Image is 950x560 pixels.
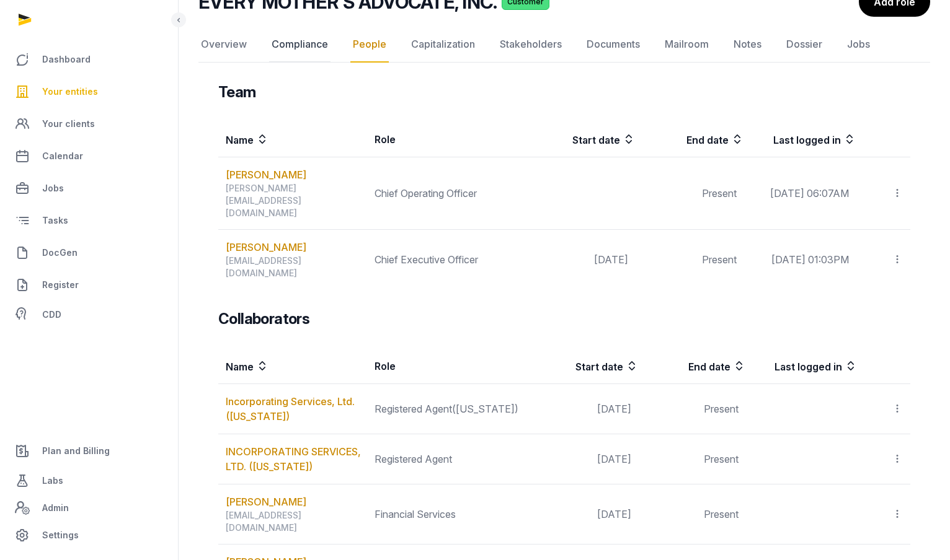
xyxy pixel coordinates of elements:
a: Capitalization [409,27,477,63]
a: Dossier [784,27,825,63]
a: Tasks [10,206,168,235]
h3: Collaborators [218,309,309,329]
span: Plan and Billing [42,444,110,458]
span: Register [42,278,79,292]
td: [DATE] [530,484,639,545]
th: Name [218,349,367,384]
th: Role [367,349,530,384]
span: ([US_STATE]) [452,403,518,415]
a: Documents [584,27,642,63]
span: [DATE] 06:07AM [770,187,849,199]
span: DocGen [42,245,78,260]
span: Calendar [42,149,83,164]
a: CDD [10,302,168,327]
span: Your entities [42,84,98,99]
a: Your clients [10,109,168,139]
nav: Tabs [198,27,930,63]
span: Present [704,403,739,415]
a: Jobs [845,27,872,63]
a: Labs [10,466,168,496]
span: CDD [42,307,61,322]
a: Calendar [10,141,168,171]
span: Jobs [42,181,64,196]
a: Overview [198,27,249,63]
a: INCORPORATING SERVICES, LTD. ([US_STATE]) [226,445,361,473]
td: Chief Operating Officer [367,157,526,230]
a: Mailroom [662,27,711,63]
td: Registered Agent [367,384,530,434]
span: Your clients [42,116,95,131]
th: Start date [526,122,636,157]
td: [DATE] [530,434,639,484]
a: Register [10,270,168,300]
div: [EMAIL_ADDRESS][DOMAIN_NAME] [226,255,366,279]
a: Notes [731,27,764,63]
td: Chief Executive Officer [367,230,526,290]
th: End date [639,349,746,384]
a: Jobs [10,173,168,203]
span: Settings [42,528,79,543]
span: Present [702,187,737,199]
a: Admin [10,496,168,520]
th: Last logged in [746,349,858,384]
span: Present [704,508,739,520]
td: Financial Services [367,484,530,545]
span: Present [702,253,737,266]
span: Dashboard [42,52,91,67]
a: Incorporating Services, Ltd. ([US_STATE]) [226,395,355,422]
a: [PERSON_NAME] [226,494,306,509]
th: Last logged in [744,122,856,157]
a: People [350,27,389,63]
a: DocGen [10,238,168,268]
h3: Team [218,82,256,102]
span: Present [704,453,739,465]
th: Start date [530,349,639,384]
th: Role [367,122,526,157]
a: Settings [10,520,168,550]
a: [PERSON_NAME] [226,240,306,255]
td: [DATE] [526,230,636,290]
span: Admin [42,501,69,515]
th: Name [218,122,367,157]
div: [EMAIL_ADDRESS][DOMAIN_NAME] [226,509,366,534]
th: End date [636,122,745,157]
a: Plan and Billing [10,436,168,466]
a: Dashboard [10,45,168,74]
span: [DATE] 01:03PM [771,253,849,266]
a: [PERSON_NAME] [226,167,306,182]
td: [DATE] [530,384,639,434]
a: Your entities [10,77,168,107]
span: Tasks [42,213,68,228]
span: Labs [42,473,63,488]
td: Registered Agent [367,434,530,484]
a: Compliance [269,27,331,63]
div: [PERSON_NAME][EMAIL_ADDRESS][DOMAIN_NAME] [226,182,366,219]
a: Stakeholders [497,27,564,63]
